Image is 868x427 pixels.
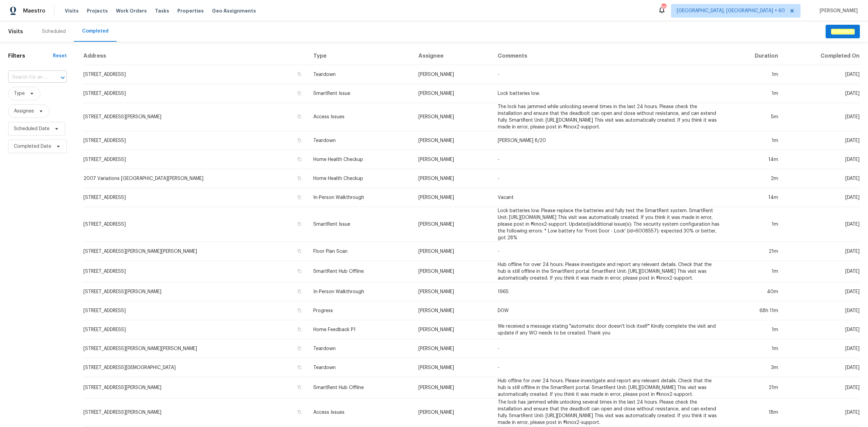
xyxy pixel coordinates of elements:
[296,384,302,390] button: Copy Address
[83,188,308,207] td: [STREET_ADDRESS]
[725,207,784,242] td: 1m
[413,282,492,301] td: [PERSON_NAME]
[296,307,302,313] button: Copy Address
[413,150,492,169] td: [PERSON_NAME]
[296,156,302,162] button: Copy Address
[413,320,492,339] td: [PERSON_NAME]
[492,169,725,188] td: -
[83,207,308,242] td: [STREET_ADDRESS]
[413,377,492,399] td: [PERSON_NAME]
[725,242,784,261] td: 21m
[784,320,860,339] td: [DATE]
[83,169,308,188] td: 2007 Variations [GEOGRAPHIC_DATA][PERSON_NAME]
[413,399,492,427] td: [PERSON_NAME]
[413,207,492,242] td: [PERSON_NAME]
[308,261,413,282] td: SmartRent Hub Offline
[784,150,860,169] td: [DATE]
[308,399,413,427] td: Access Issues
[308,169,413,188] td: Home Health Checkup
[784,399,860,427] td: [DATE]
[212,7,256,14] span: Geo Assignments
[413,358,492,377] td: [PERSON_NAME]
[492,242,725,261] td: -
[308,339,413,358] td: Teardown
[831,29,854,34] em: Schedule
[308,207,413,242] td: SmartRent Issue
[296,288,302,294] button: Copy Address
[725,103,784,131] td: 5m
[296,409,302,415] button: Copy Address
[308,47,413,65] th: Type
[784,84,860,103] td: [DATE]
[661,4,666,11] div: 858
[725,339,784,358] td: 1m
[83,320,308,339] td: [STREET_ADDRESS]
[83,84,308,103] td: [STREET_ADDRESS]
[65,7,79,14] span: Visits
[492,377,725,399] td: Hub offline for over 24 hours. Please investigate and report any relevant details. Check that the...
[296,71,302,77] button: Copy Address
[308,301,413,320] td: Progress
[413,261,492,282] td: [PERSON_NAME]
[413,131,492,150] td: [PERSON_NAME]
[308,377,413,399] td: SmartRent Hub Offline
[784,188,860,207] td: [DATE]
[413,301,492,320] td: [PERSON_NAME]
[784,242,860,261] td: [DATE]
[492,399,725,427] td: The lock has jammed while unlocking several times in the last 24 hours. Please check the installa...
[784,131,860,150] td: [DATE]
[492,103,725,131] td: The lock has jammed while unlocking several times in the last 24 hours. Please check the installa...
[308,84,413,103] td: SmartRent Issue
[784,282,860,301] td: [DATE]
[492,320,725,339] td: We received a message stating "automatic door doesn't lock itself" Kindly complete the visit and ...
[308,131,413,150] td: Teardown
[784,301,860,320] td: [DATE]
[296,326,302,332] button: Copy Address
[725,261,784,282] td: 1m
[413,339,492,358] td: [PERSON_NAME]
[492,358,725,377] td: -
[14,90,25,97] span: Type
[784,261,860,282] td: [DATE]
[725,301,784,320] td: 68h 11m
[725,399,784,427] td: 18m
[784,65,860,84] td: [DATE]
[8,72,48,83] input: Search for an address...
[23,7,45,14] span: Maestro
[87,7,108,14] span: Projects
[116,7,147,14] span: Work Orders
[296,364,302,370] button: Copy Address
[413,103,492,131] td: [PERSON_NAME]
[413,242,492,261] td: [PERSON_NAME]
[725,377,784,399] td: 21m
[296,268,302,274] button: Copy Address
[53,53,67,59] div: Reset
[14,108,34,115] span: Assignee
[492,282,725,301] td: 1965
[677,7,785,14] span: [GEOGRAPHIC_DATA], [GEOGRAPHIC_DATA] + 60
[8,24,23,39] span: Visits
[784,358,860,377] td: [DATE]
[296,248,302,254] button: Copy Address
[308,282,413,301] td: In-Person Walkthrough
[83,261,308,282] td: [STREET_ADDRESS]
[784,169,860,188] td: [DATE]
[296,345,302,351] button: Copy Address
[492,65,725,84] td: -
[826,25,860,39] button: Schedule
[492,47,725,65] th: Comments
[83,150,308,169] td: [STREET_ADDRESS]
[296,90,302,96] button: Copy Address
[83,103,308,131] td: [STREET_ADDRESS][PERSON_NAME]
[725,188,784,207] td: 14m
[492,84,725,103] td: Lock batteries low.
[413,169,492,188] td: [PERSON_NAME]
[725,47,784,65] th: Duration
[296,137,302,143] button: Copy Address
[83,131,308,150] td: [STREET_ADDRESS]
[296,114,302,120] button: Copy Address
[83,399,308,427] td: [STREET_ADDRESS][PERSON_NAME]
[14,143,51,150] span: Completed Date
[83,339,308,358] td: [STREET_ADDRESS][PERSON_NAME][PERSON_NAME]
[413,65,492,84] td: [PERSON_NAME]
